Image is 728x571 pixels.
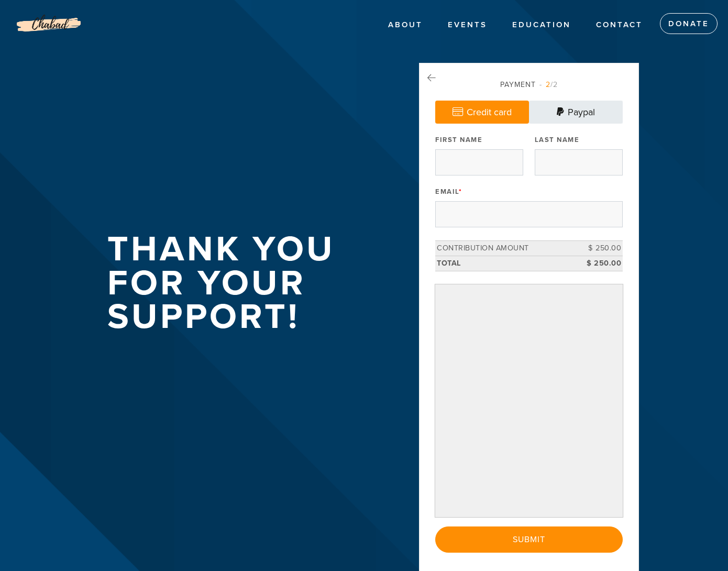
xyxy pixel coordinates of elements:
[435,135,482,145] label: First Name
[588,15,650,35] a: Contact
[107,233,385,334] h1: Thank you for your support!
[435,241,576,256] td: Contribution Amount
[660,13,718,34] a: Donate
[435,101,529,124] a: Credit card
[529,101,623,124] a: Paypal
[459,188,462,196] span: This field is required.
[535,135,580,145] label: Last Name
[576,241,623,256] td: $ 250.00
[435,256,576,271] td: Total
[435,187,462,196] label: Email
[435,526,623,553] input: Submit
[539,80,558,89] span: /2
[440,15,495,35] a: EVENTS
[435,79,623,90] div: Payment
[576,256,623,271] td: $ 250.00
[437,287,621,515] iframe: Secure payment input frame
[504,15,579,35] a: EDUCATION
[380,15,431,35] a: ABOUT
[16,5,82,43] img: Logo%20without%20address_0.png
[546,80,550,89] span: 2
